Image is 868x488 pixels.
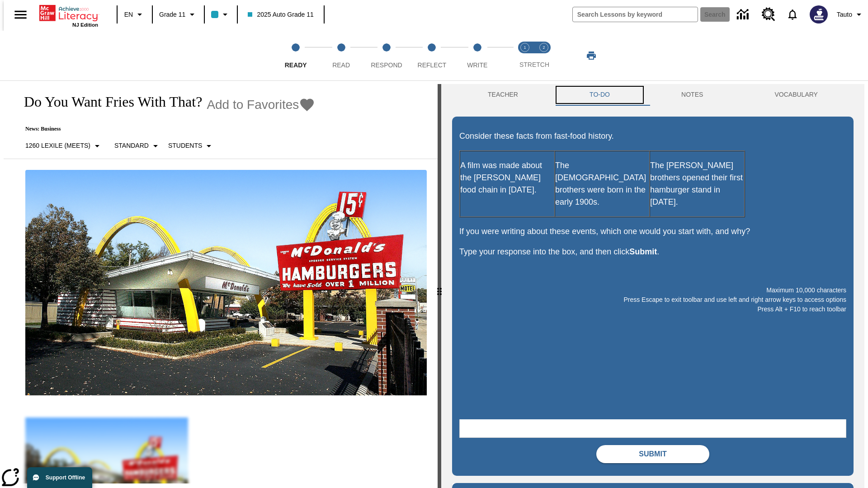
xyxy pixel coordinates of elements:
[646,84,739,106] button: NOTES
[459,286,846,295] p: Maximum 10,000 characters
[159,10,185,19] span: Grade 11
[524,45,526,50] text: 1
[46,474,85,481] span: Support Offline
[459,305,846,314] p: Press Alt + F10 to reach toolbar
[451,31,504,80] button: Write step 5 of 5
[542,45,545,50] text: 2
[459,130,846,142] p: Consider these facts from fast-food history.
[418,61,447,69] span: Reflect
[460,160,554,196] p: A film was made about the [PERSON_NAME] food chain in [DATE].
[650,160,744,208] p: The [PERSON_NAME] brothers opened their first hamburger stand in [DATE].
[441,84,864,488] div: activity
[810,5,828,23] img: Avatar
[756,2,781,27] a: Resource Center, Will open in new tab
[285,61,307,69] span: Ready
[596,445,709,463] button: Submit
[25,170,427,396] img: One of the first McDonald's stores, with the iconic red sign and golden arches.
[114,141,149,150] p: Standard
[519,61,549,68] span: STRETCH
[22,138,106,154] button: Select Lexile, 1260 Lexile (Meets)
[438,84,441,488] div: Press Enter or Spacebar and then press right and left arrow keys to move the slider
[804,3,833,26] button: Select a new avatar
[207,97,315,113] button: Add to Favorites - Do You Want Fries With That?
[315,31,367,80] button: Read step 2 of 5
[833,6,868,23] button: Profile/Settings
[739,84,854,106] button: VOCABULARY
[459,225,846,238] p: If you were writing about these events, which one would you start with, and why?
[7,1,34,28] button: Open side menu
[156,6,201,23] button: Grade: Grade 11, Select a grade
[14,94,202,110] h1: Do You Want Fries With That?
[165,138,218,154] button: Select Student
[554,84,646,106] button: TO-DO
[459,295,846,305] p: Press Escape to exit toolbar and use left and right arrow keys to access options
[120,6,149,23] button: Language: EN, Select a language
[269,31,322,80] button: Ready step 1 of 5
[4,7,132,15] body: Maximum 10,000 characters Press Escape to exit toolbar and use left and right arrow keys to acces...
[124,10,133,19] span: EN
[406,31,458,80] button: Reflect step 4 of 5
[837,10,852,19] span: Tauto
[452,84,854,106] div: Instructional Panel Tabs
[25,141,90,150] p: 1260 Lexile (Meets)
[371,61,402,69] span: Respond
[452,84,554,106] button: Teacher
[555,160,649,208] p: The [DEMOGRAPHIC_DATA] brothers were born in the early 1900s.
[111,138,165,154] button: Scaffolds, Standard
[360,31,413,80] button: Respond step 3 of 5
[207,98,299,112] span: Add to Favorites
[573,7,698,22] input: search field
[208,6,234,23] button: Class color is light blue. Change class color
[629,247,657,256] strong: Submit
[459,246,846,258] p: Type your response into the box, and then click .
[531,31,557,80] button: Stretch Respond step 2 of 2
[72,22,98,28] span: NJ Edition
[512,31,538,80] button: Stretch Read step 1 of 2
[168,141,202,150] p: Students
[39,3,98,28] div: Home
[27,467,92,488] button: Support Offline
[467,61,487,69] span: Write
[781,3,804,26] a: Notifications
[577,47,606,64] button: Print
[248,10,313,19] span: 2025 Auto Grade 11
[731,2,756,27] a: Data Center
[332,61,350,69] span: Read
[4,84,438,483] div: reading
[14,126,315,132] p: News: Business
